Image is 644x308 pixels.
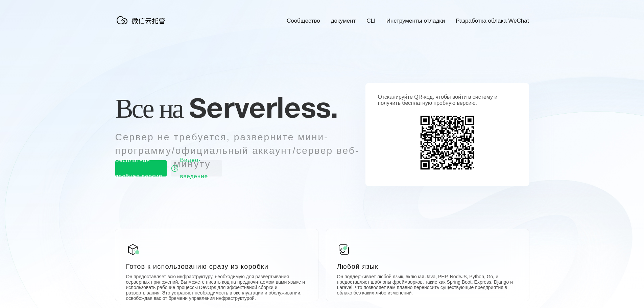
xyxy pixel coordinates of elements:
[171,164,179,172] img: video_play.svg
[331,18,356,24] a: документ
[366,18,375,24] a: CLI
[180,157,208,180] font: Видео-введение
[189,91,337,124] font: Serverless.
[115,132,360,169] font: Сервер не требуется, разверните мини-программу/официальный аккаунт/сервер веб-сайта за 1 минуту
[366,18,375,24] font: CLI
[456,18,529,24] font: Разработка облака WeChat
[386,18,445,24] font: Инструменты отладки
[115,14,169,27] img: Облачный хостинг WeChat
[386,18,445,24] a: Инструменты отладки
[126,263,269,270] font: Готов к использованию сразу из коробки
[287,18,320,24] a: Сообщество
[337,274,513,295] font: Он поддерживает любой язык, включая Java, PHP, NodeJS, Python, Go, и предоставляет шаблоны фреймв...
[126,274,305,301] font: Он предоставляет всю инфраструктуру, необходимую для развертывания серверных приложений. Вы может...
[337,263,379,270] font: Любой язык
[456,18,529,24] a: Разработка облака WeChat
[115,91,183,124] font: Все на
[115,157,163,180] font: Бесплатная пробная версия
[115,22,169,28] a: Облачный хостинг WeChat
[378,94,498,106] font: Отсканируйте QR-код, чтобы войти в систему и получить бесплатную пробную версию.
[287,18,320,24] font: Сообщество
[331,18,356,24] font: документ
